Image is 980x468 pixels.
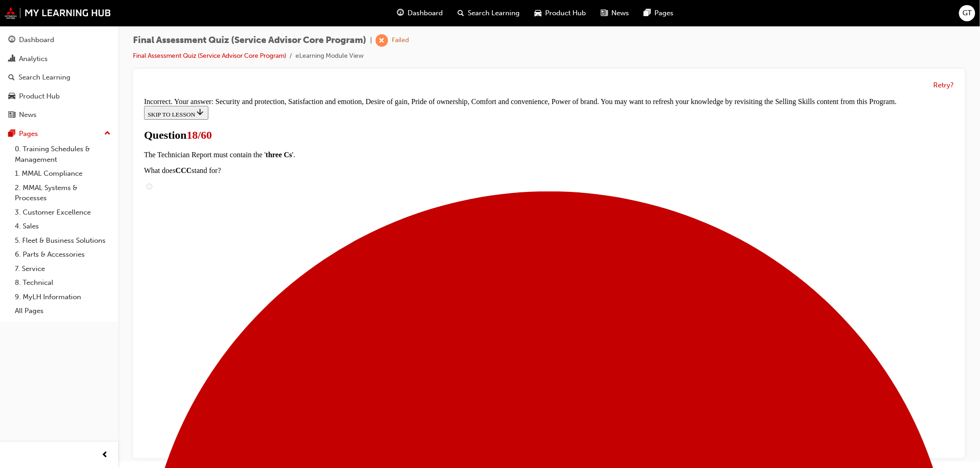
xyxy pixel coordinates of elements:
[654,8,673,18] span: Pages
[450,4,527,23] a: search-iconSearch Learning
[11,276,114,290] a: 8. Technical
[644,7,651,19] span: pages-icon
[7,17,64,24] span: SKIP TO LESSON
[4,30,114,125] button: DashboardAnalyticsSearch LearningProduct HubNews
[4,50,114,68] a: Analytics
[392,36,409,45] div: Failed
[8,111,15,119] span: news-icon
[11,304,114,318] a: All Pages
[4,31,114,49] a: Dashboard
[11,219,114,234] a: 4. Sales
[408,8,443,18] span: Dashboard
[963,8,972,18] span: GT
[370,35,372,46] span: |
[468,8,520,18] span: Search Learning
[4,12,68,26] button: SKIP TO LESSON
[959,5,975,21] button: GT
[102,450,109,461] span: prev-icon
[534,7,541,19] span: car-icon
[11,181,114,205] a: 2. MMAL Systems & Processes
[8,74,15,82] span: search-icon
[4,106,114,123] a: News
[8,55,15,63] span: chart-icon
[545,8,586,18] span: Product Hub
[11,290,114,304] a: 9. MyLH Information
[19,35,54,45] div: Dashboard
[389,4,450,23] a: guage-iconDashboard
[19,110,37,120] div: News
[458,7,464,19] span: search-icon
[397,7,404,19] span: guage-icon
[133,35,366,46] span: Final Assessment Quiz (Service Advisor Core Program)
[593,4,636,23] a: news-iconNews
[11,234,114,248] a: 5. Fleet & Business Solutions
[11,247,114,262] a: 6. Parts & Accessories
[376,34,388,47] span: learningRecordVerb_FAIL-icon
[636,4,681,23] a: pages-iconPages
[4,125,114,142] button: Pages
[611,8,629,18] span: News
[8,92,15,101] span: car-icon
[527,4,593,23] a: car-iconProduct Hub
[133,52,286,60] a: Final Assessment Quiz (Service Advisor Core Program)
[19,54,48,64] div: Analytics
[4,4,814,12] div: Incorrect. Your answer: Security and protection, Satisfaction and emotion, Desire of gain, Pride ...
[104,128,111,140] span: up-icon
[8,130,15,138] span: pages-icon
[19,91,60,102] div: Product Hub
[4,88,114,105] a: Product Hub
[934,80,954,91] button: Retry?
[11,166,114,181] a: 1. MMAL Compliance
[5,7,111,19] img: mmal
[19,129,38,139] div: Pages
[11,205,114,220] a: 3. Customer Excellence
[601,7,608,19] span: news-icon
[295,51,364,62] li: eLearning Module View
[19,72,70,83] div: Search Learning
[8,36,15,44] span: guage-icon
[11,262,114,276] a: 7. Service
[4,69,114,86] a: Search Learning
[11,142,114,166] a: 0. Training Schedules & Management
